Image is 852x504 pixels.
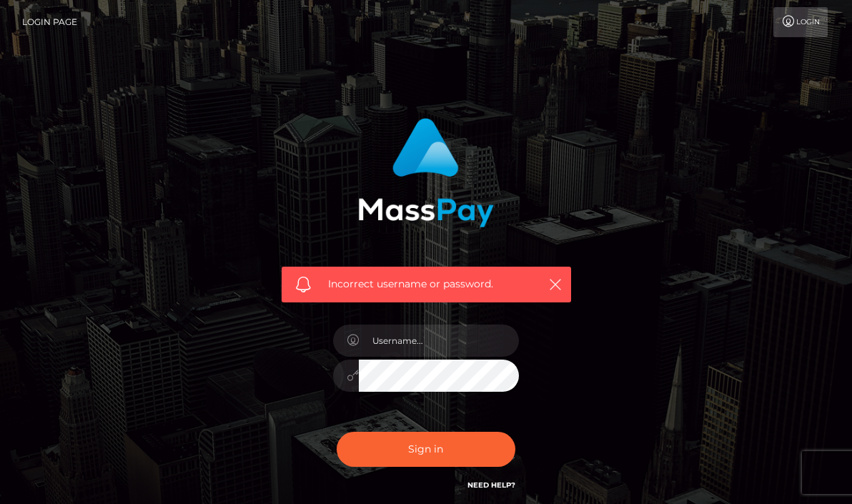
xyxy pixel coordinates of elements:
span: Incorrect username or password. [328,277,532,292]
button: Sign in [337,432,515,467]
input: Username... [359,325,519,357]
img: MassPay Login [358,118,494,227]
a: Need Help? [467,480,515,490]
a: Login [773,7,828,37]
a: Login Page [22,7,77,37]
